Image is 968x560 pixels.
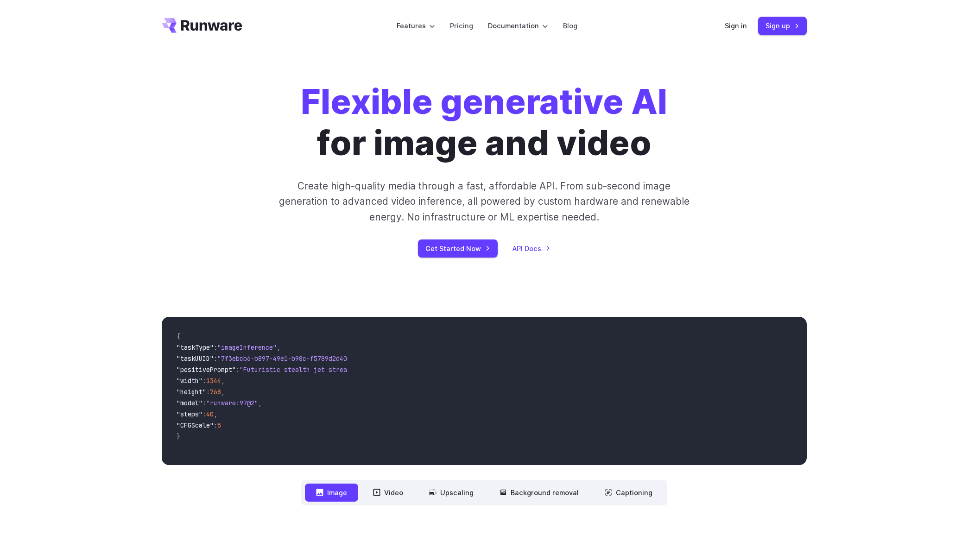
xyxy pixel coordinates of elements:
[221,388,225,396] span: ,
[177,354,214,363] span: "taskUUID"
[278,178,690,225] p: Create high-quality media through a fast, affordable API. From sub-second image generation to adv...
[206,410,214,418] span: 40
[512,243,550,254] a: API Docs
[177,410,202,418] span: "steps"
[488,484,590,502] button: Background removal
[214,410,217,418] span: ,
[206,377,221,385] span: 1344
[177,432,180,440] span: }
[177,365,236,374] span: "positivePrompt"
[202,377,206,385] span: :
[214,354,217,363] span: :
[217,354,358,363] span: "7f3ebcb6-b897-49e1-b98c-f5789d2d40d7"
[725,20,747,31] a: Sign in
[206,388,210,396] span: :
[177,343,214,352] span: "taskType"
[362,484,414,502] button: Video
[202,410,206,418] span: :
[217,421,221,429] span: 5
[177,377,202,385] span: "width"
[206,399,258,407] span: "runware:97@2"
[214,421,217,429] span: :
[214,343,217,352] span: :
[177,388,206,396] span: "height"
[258,399,262,407] span: ,
[177,421,214,429] span: "CFGScale"
[450,20,473,31] a: Pricing
[177,399,202,407] span: "model"
[758,17,807,35] a: Sign up
[301,82,667,164] h1: for image and video
[202,399,206,407] span: :
[277,343,280,352] span: ,
[418,484,485,502] button: Upscaling
[301,81,667,122] strong: Flexible generative AI
[397,20,435,31] label: Features
[488,20,548,31] label: Documentation
[594,484,664,502] button: Captioning
[563,20,577,31] a: Blog
[305,484,358,502] button: Image
[418,239,498,258] a: Get Started Now
[240,365,577,374] span: "Futuristic stealth jet streaking through a neon-lit cityscape with glowing purple exhaust"
[217,343,277,352] span: "imageInference"
[177,332,180,340] span: {
[210,388,221,396] span: 768
[236,365,240,374] span: :
[221,377,225,385] span: ,
[162,18,242,33] a: Go to /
